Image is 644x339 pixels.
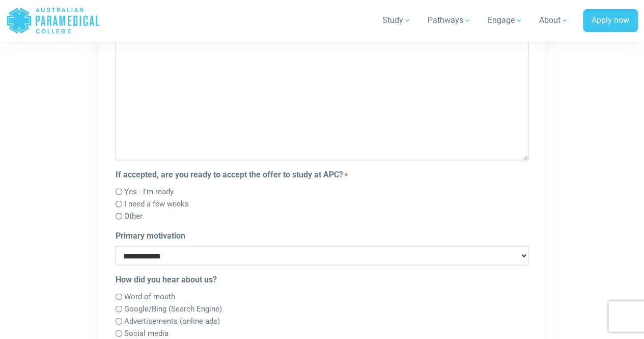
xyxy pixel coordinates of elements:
legend: If accepted, are you ready to accept the offer to study at APC? [116,168,528,180]
label: Other [124,210,143,222]
label: Word of mouth [124,291,175,302]
a: Study [376,6,417,35]
label: Social media [124,327,169,339]
label: Primary motivation [116,229,185,242]
a: Apply now [583,9,638,33]
label: Yes - I'm ready [124,186,174,197]
legend: How did you hear about us? [116,273,528,285]
a: Engage [482,6,529,35]
a: Pathways [422,6,478,35]
a: Australian Paramedical College [6,4,100,37]
label: Advertisements (online ads) [124,315,220,327]
a: About [533,6,575,35]
label: Google/Bing (Search Engine) [124,303,222,315]
label: I need a few weeks [124,198,189,210]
